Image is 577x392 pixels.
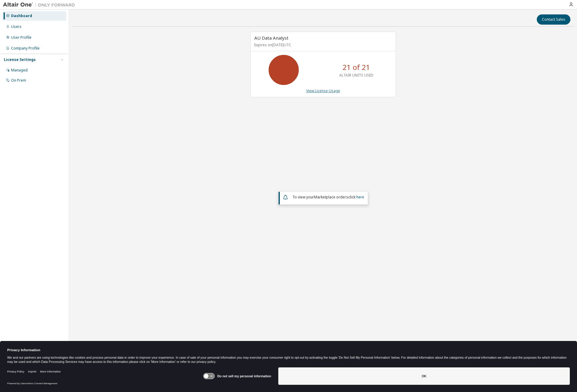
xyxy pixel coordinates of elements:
[11,46,40,51] div: Company Profile
[314,194,348,200] em: Marketplace orders
[11,78,26,83] div: On Prem
[4,57,36,62] div: License Settings
[339,73,373,78] p: ALTAIR UNITS USED
[343,62,370,72] p: 21 of 21
[3,2,78,8] img: Altair One
[11,35,32,40] div: User Profile
[537,14,570,25] button: Contact Sales
[254,42,391,47] p: Expires on [DATE] UTC
[356,194,364,200] a: here
[11,68,28,73] div: Managed
[292,194,364,200] span: To view your click
[11,14,32,18] div: Dashboard
[306,88,340,93] a: View License Usage
[254,35,288,41] span: AU Data Analyst
[11,24,22,29] div: Users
